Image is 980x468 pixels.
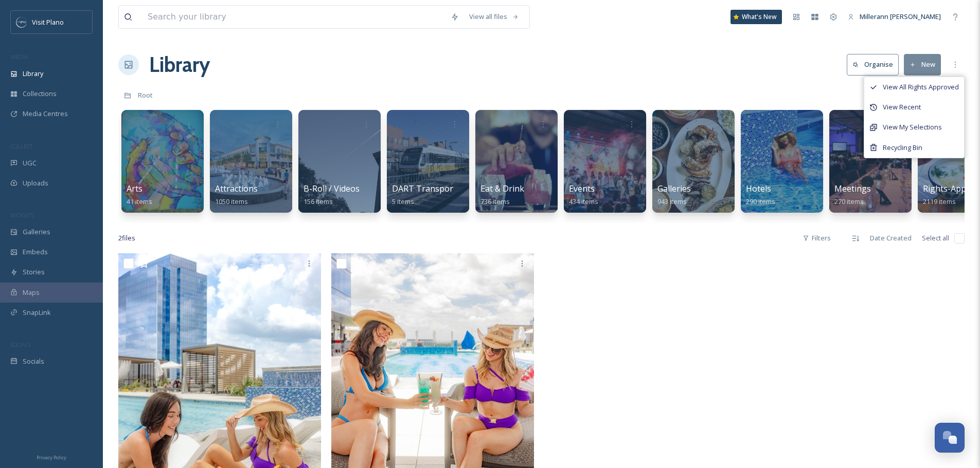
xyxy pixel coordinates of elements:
[23,288,40,297] span: Maps
[392,183,476,194] span: DART Transportation
[392,184,476,206] a: DART Transportation5 items
[464,7,524,27] a: View all files
[843,7,946,27] a: Millerann [PERSON_NAME]
[865,228,917,248] div: Date Created
[569,197,598,206] span: 434 items
[10,211,34,219] span: WIDGETS
[883,143,922,153] span: Recycling Bin
[23,89,57,99] span: Collections
[883,102,921,112] span: View Recent
[883,82,959,92] span: View All Rights Approved
[23,357,44,366] span: Socials
[834,184,871,206] a: Meetings270 items
[480,184,524,206] a: Eat & Drink736 items
[935,423,965,453] button: Open Chat
[657,183,691,194] span: Galleries
[834,197,864,206] span: 270 items
[304,197,333,206] span: 156 items
[746,197,775,206] span: 290 items
[10,341,31,348] span: SOCIALS
[37,451,66,463] a: Privacy Policy
[16,17,27,27] img: images.jpeg
[864,138,964,158] a: Recycling Bin
[304,184,360,206] a: B-Roll / Videos156 items
[142,6,446,28] input: Search your library
[118,233,135,243] span: 2 file s
[37,454,66,461] span: Privacy Policy
[834,183,871,194] span: Meetings
[480,197,510,206] span: 736 items
[10,142,32,150] span: COLLECT
[10,53,28,61] span: MEDIA
[657,184,691,206] a: Galleries943 items
[127,183,142,194] span: Arts
[23,247,48,257] span: Embeds
[569,183,595,194] span: Events
[569,184,598,206] a: Events434 items
[138,90,153,100] span: Root
[149,49,210,80] a: Library
[215,184,258,206] a: Attractions1050 items
[23,227,50,237] span: Galleries
[923,197,956,206] span: 2119 items
[922,233,949,243] span: Select all
[730,10,782,24] a: What's New
[23,308,51,317] span: SnapLink
[746,183,771,194] span: Hotels
[215,183,258,194] span: Attractions
[864,77,964,97] a: View All Rights Approved
[883,122,942,132] span: View My Selections
[864,97,964,117] a: View Recent
[904,54,941,75] button: New
[860,12,941,21] span: Millerann [PERSON_NAME]
[32,17,64,27] span: Visit Plano
[23,158,37,168] span: UGC
[304,183,360,194] span: B-Roll / Videos
[127,197,152,206] span: 41 items
[847,54,904,75] a: Organise
[23,267,45,277] span: Stories
[23,109,68,119] span: Media Centres
[215,197,248,206] span: 1050 items
[797,228,836,248] div: Filters
[138,89,153,101] a: Root
[23,69,43,79] span: Library
[392,197,414,206] span: 5 items
[657,197,687,206] span: 943 items
[480,183,524,194] span: Eat & Drink
[746,184,775,206] a: Hotels290 items
[847,54,899,75] button: Organise
[127,184,152,206] a: Arts41 items
[23,178,48,188] span: Uploads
